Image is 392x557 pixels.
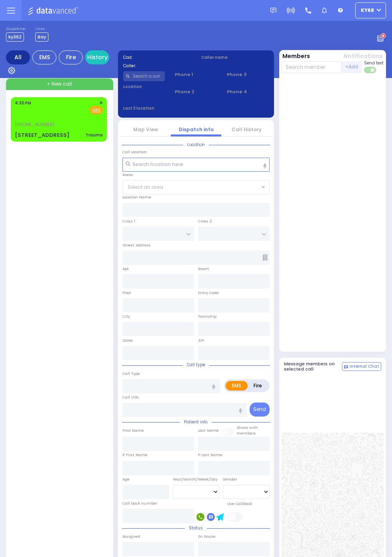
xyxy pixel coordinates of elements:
label: Location [123,84,165,90]
button: Notifications [344,52,383,60]
span: Other building occupants [262,254,268,260]
span: Internal Chat [350,364,379,369]
small: Share with [236,425,258,430]
label: P First Name [122,452,148,458]
a: Call History [232,126,262,133]
label: Lines [35,27,48,32]
label: Location Name [122,194,151,200]
label: Age [122,477,130,482]
span: Call type [183,362,209,368]
span: 4:33 PM [15,100,31,106]
span: ky68 [361,7,374,14]
u: EMS [92,107,100,113]
input: Search location here [122,158,270,172]
label: Last 3 location [123,105,196,111]
label: Use Callback [227,501,252,507]
h5: Message members on selected call [284,361,342,372]
span: Patient info [180,419,212,425]
label: Gender [223,477,237,482]
label: Entry Code [198,290,219,296]
label: Dispatcher [6,27,26,32]
label: Floor [122,290,131,296]
label: Areas [122,172,133,178]
button: Members [282,52,310,60]
div: Year/Month/Week/Day [173,477,220,482]
span: Phone 3 [227,71,269,78]
img: Logo [28,6,81,16]
button: Send [250,403,270,417]
a: Dispatch info [179,126,214,133]
label: Cross 1 [122,218,135,224]
label: Cad: [123,54,191,60]
label: Call Location [122,149,147,155]
span: Phone 1 [175,71,217,78]
span: Location [183,142,209,148]
label: First Name [122,428,144,433]
button: ky68 [355,2,386,18]
label: Call back number [122,501,158,506]
label: Room [198,266,209,272]
label: Street Address [122,242,151,248]
div: All [6,50,30,64]
label: Call Info [122,395,138,400]
a: Map View [133,126,158,133]
label: Turn off text [364,66,377,74]
img: message.svg [270,8,276,14]
div: Trauma [86,132,103,138]
div: Fire [59,50,83,64]
span: + New call [47,80,72,88]
span: Send text [364,60,384,66]
input: Search member [282,61,342,73]
div: [STREET_ADDRESS] [15,131,70,139]
img: comment-alt.png [344,365,348,369]
label: Township [198,314,216,319]
button: Internal Chat [342,362,381,371]
label: Last Name [198,428,219,433]
label: Fire [247,381,268,391]
span: Bay [35,32,48,42]
div: EMS [32,50,56,64]
label: En Route [198,534,216,539]
label: Caller name [201,54,269,60]
label: Call Type [122,371,140,377]
span: [PHONE_NUMBER] [15,121,54,128]
label: P Last Name [198,452,222,458]
span: Status [185,525,207,531]
label: City [122,314,130,319]
label: Caller: [123,63,191,69]
span: ky362 [6,32,24,42]
label: EMS [226,381,248,391]
label: Cross 2 [198,218,212,224]
a: History [85,50,109,64]
span: Select an area [128,184,163,191]
label: Apt [122,266,129,272]
span: members [236,431,256,436]
label: Assigned [122,534,140,539]
label: ZIP [198,338,204,343]
span: Phone 4 [227,88,269,95]
span: ✕ [99,100,103,106]
label: State [122,338,133,343]
input: Search a contact [123,71,165,81]
span: Phone 2 [175,88,217,95]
